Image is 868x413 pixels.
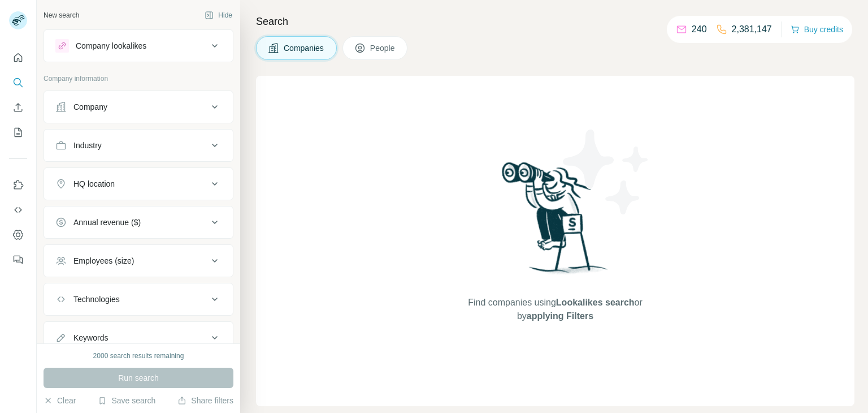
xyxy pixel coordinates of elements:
button: Annual revenue ($) [44,209,233,236]
div: Industry [73,140,102,151]
div: Keywords [73,332,108,343]
p: 240 [692,23,707,36]
h4: Search [256,14,854,29]
button: Search [9,72,27,93]
span: People [370,42,396,54]
button: Buy credits [791,21,843,37]
button: Share filters [177,395,233,406]
div: Annual revenue ($) [73,217,141,228]
span: applying Filters [527,311,593,321]
div: Company lookalikes [76,40,146,51]
button: Company lookalikes [44,32,233,59]
button: Company [44,93,233,121]
button: Use Surfe API [9,200,27,220]
div: HQ location [73,178,115,190]
img: Surfe Illustration - Stars [555,121,657,223]
img: Surfe Illustration - Woman searching with binoculars [497,159,614,285]
button: Use Surfe on LinkedIn [9,175,27,195]
p: Company information [44,74,233,84]
button: Technologies [44,286,233,313]
button: Quick start [9,48,27,68]
button: Clear [44,395,76,406]
button: Employees (size) [44,247,233,274]
button: Save search [98,395,155,406]
div: Employees (size) [73,255,134,266]
div: New search [44,10,79,20]
button: Keywords [44,324,233,351]
span: Find companies using or by [465,296,645,323]
button: HQ location [44,170,233,197]
button: Feedback [9,249,27,270]
span: Lookalikes search [556,298,635,307]
div: Technologies [73,294,120,305]
span: Companies [284,42,325,54]
button: My lists [9,122,27,143]
button: Enrich CSV [9,97,27,118]
div: Company [73,101,107,113]
button: Dashboard [9,225,27,245]
p: 2,381,147 [732,23,772,36]
div: 2000 search results remaining [93,351,184,361]
button: Hide [197,7,240,24]
button: Industry [44,132,233,159]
